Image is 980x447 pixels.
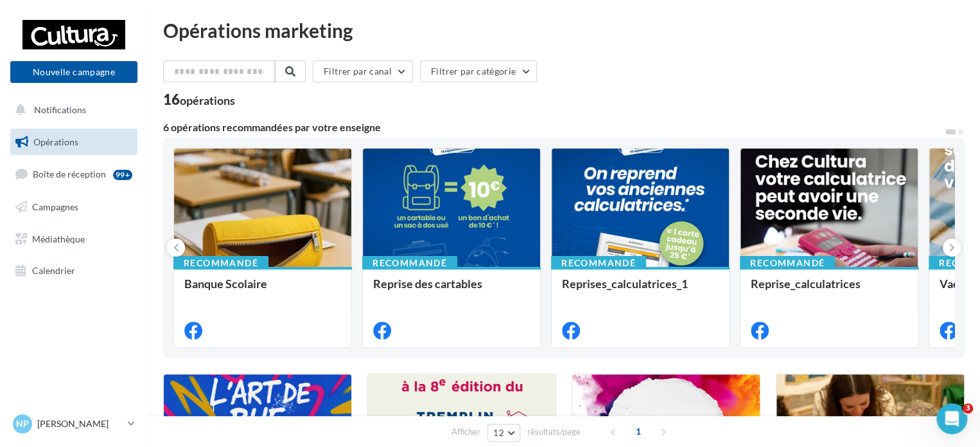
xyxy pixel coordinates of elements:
[527,426,581,438] span: résultats/page
[10,412,137,436] a: NP [PERSON_NAME]
[33,169,106,179] span: Boîte de réception
[180,95,235,106] div: opérations
[173,256,268,270] div: Recommandé
[8,194,140,221] a: Campagnes
[32,201,78,212] span: Campagnes
[562,277,719,303] div: Reprises_calculatrices_1
[963,403,973,414] span: 3
[32,265,75,276] span: Calendrier
[8,160,140,188] a: Boîte de réception99+
[8,129,140,156] a: Opérations
[551,256,646,270] div: Recommandé
[163,21,965,40] div: Opérations marketing
[34,104,86,115] span: Notifications
[313,60,413,82] button: Filtrer par canal
[16,417,29,430] span: NP
[113,170,132,180] div: 99+
[451,426,480,438] span: Afficher
[33,136,78,147] span: Opérations
[628,421,649,442] span: 1
[493,428,504,438] span: 12
[8,257,140,284] a: Calendrier
[936,403,967,434] iframe: Intercom live chat
[751,277,907,303] div: Reprise_calculatrices
[373,277,530,303] div: Reprise des cartables
[37,417,123,430] p: [PERSON_NAME]
[362,256,457,270] div: Recommandé
[487,424,520,442] button: 12
[163,122,944,132] div: 6 opérations recommandées par votre enseigne
[32,233,85,244] span: Médiathèque
[740,256,835,270] div: Recommandé
[420,60,537,82] button: Filtrer par catégorie
[10,61,137,83] button: Nouvelle campagne
[8,96,135,123] button: Notifications
[8,226,140,253] a: Médiathèque
[163,93,235,107] div: 16
[184,277,341,303] div: Banque Scolaire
